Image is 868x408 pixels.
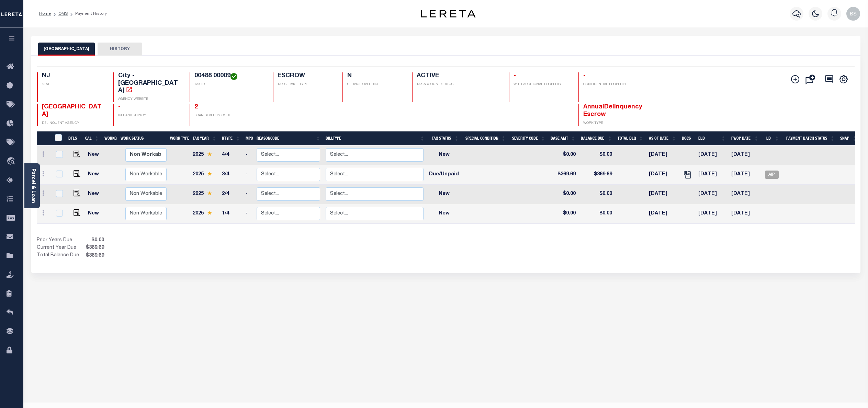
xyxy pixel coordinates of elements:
th: DTLS [66,131,82,145]
button: HISTORY [98,43,142,56]
td: $0.00 [578,185,615,204]
th: &nbsp; [50,131,66,145]
th: Total DLQ: activate to sort column ascending [615,131,646,145]
td: $369.69 [548,165,578,185]
a: Parcel & Loan [31,168,35,203]
p: TAX ACCOUNT STATUS [417,82,500,87]
th: MPO [243,131,254,145]
td: Due/Unpaid [426,165,462,185]
span: AIP [765,171,779,179]
td: 2025 [190,204,219,224]
span: - [583,73,586,79]
span: [GEOGRAPHIC_DATA] [42,104,102,118]
td: - [243,185,254,204]
a: OMS [58,12,68,16]
td: 2025 [190,185,219,204]
th: Balance Due: activate to sort column ascending [578,131,615,145]
td: [DATE] [729,185,762,204]
span: 2 [194,104,198,110]
td: 2025 [190,145,219,165]
th: ReasonCode: activate to sort column ascending [254,131,323,145]
th: Docs [679,131,696,145]
th: Base Amt: activate to sort column ascending [548,131,578,145]
span: AnnualDelinquency Escrow [583,104,642,118]
th: BillType: activate to sort column ascending [323,131,427,145]
a: AIP [765,172,779,177]
td: [DATE] [646,145,679,165]
h4: NJ [42,72,105,80]
td: [DATE] [729,145,762,165]
td: [DATE] [729,204,762,224]
td: [DATE] [696,204,729,224]
th: ELD: activate to sort column ascending [696,131,729,145]
p: TAX SERVICE TYPE [278,82,334,87]
td: New [85,145,105,165]
h4: ESCROW [278,72,334,80]
th: WorkQ [102,131,118,145]
td: - [243,165,254,185]
td: Current Year Due [37,244,84,252]
p: IN BANKRUPTCY [118,113,181,118]
i: travel_explore [7,157,18,166]
h4: ACTIVE [417,72,500,80]
p: LOAN SEVERITY CODE [194,113,264,118]
img: Star.svg [207,191,212,196]
img: Star.svg [207,172,212,176]
td: [DATE] [646,185,679,204]
img: svg+xml;base64,PHN2ZyB4bWxucz0iaHR0cDovL3d3dy53My5vcmcvMjAwMC9zdmciIHBvaW50ZXItZXZlbnRzPSJub25lIi... [846,7,860,21]
li: Payment History [68,11,107,17]
p: CONFIDENTIAL PROPERTY [583,82,646,87]
td: [DATE] [696,145,729,165]
td: Prior Years Due [37,237,84,244]
td: New [426,145,462,165]
p: TAX ID [194,82,264,87]
td: [DATE] [646,165,679,185]
td: New [85,165,105,185]
th: Special Condition: activate to sort column ascending [462,131,509,145]
span: $369.69 [84,252,105,260]
th: SNAP: activate to sort column ascending [837,131,860,145]
td: New [426,204,462,224]
h4: City - [GEOGRAPHIC_DATA] [118,72,181,95]
p: DELINQUENT AGENCY [42,121,105,126]
th: Work Status [118,131,167,145]
td: $0.00 [548,204,578,224]
h4: 00488 00009 [194,72,264,80]
img: Star.svg [207,211,212,215]
td: New [426,185,462,204]
td: - [243,204,254,224]
th: PWOP Date: activate to sort column ascending [729,131,762,145]
td: $0.00 [578,145,615,165]
td: $369.69 [578,165,615,185]
span: $0.00 [84,237,105,244]
button: [GEOGRAPHIC_DATA] [38,43,95,56]
td: New [85,185,105,204]
td: - [243,145,254,165]
h4: N [347,72,404,80]
td: [DATE] [696,165,729,185]
td: [DATE] [729,165,762,185]
th: LD: activate to sort column ascending [761,131,782,145]
p: AGENCY WEBSITE [118,97,181,102]
span: - [118,104,121,110]
th: Severity Code: activate to sort column ascending [509,131,548,145]
td: Total Balance Due [37,252,84,259]
td: 2025 [190,165,219,185]
th: &nbsp;&nbsp;&nbsp;&nbsp;&nbsp;&nbsp;&nbsp;&nbsp;&nbsp;&nbsp; [37,131,51,145]
p: SERVICE OVERRIDE [347,82,404,87]
p: STATE [42,82,105,87]
td: 2/4 [219,185,243,204]
th: Tax Status: activate to sort column ascending [427,131,462,145]
td: $0.00 [548,145,578,165]
td: $0.00 [548,185,578,204]
td: [DATE] [696,185,729,204]
th: Tax Year: activate to sort column ascending [190,131,219,145]
span: - [514,73,516,79]
td: $0.00 [578,204,615,224]
td: 3/4 [219,165,243,185]
img: logo-dark.svg [421,10,476,18]
a: Home [39,12,51,16]
th: RType: activate to sort column ascending [219,131,243,145]
img: Star.svg [207,152,212,156]
td: New [85,204,105,224]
